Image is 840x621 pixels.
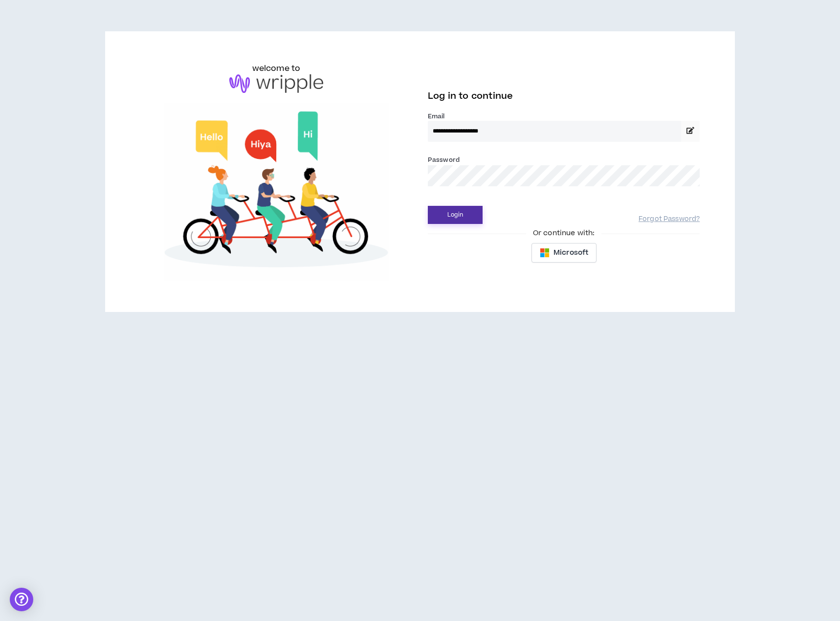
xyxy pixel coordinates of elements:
[252,63,301,74] h6: welcome to
[229,74,323,93] img: logo-brand.png
[639,215,700,224] a: Forgot Password?
[428,90,513,102] span: Log in to continue
[531,243,597,263] button: Microsoft
[428,112,700,121] label: Email
[140,103,412,281] img: Welcome to Wripple
[526,228,601,239] span: Or continue with:
[553,247,588,258] span: Microsoft
[428,155,460,164] label: Password
[10,588,33,611] div: Open Intercom Messenger
[428,206,483,224] button: Login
